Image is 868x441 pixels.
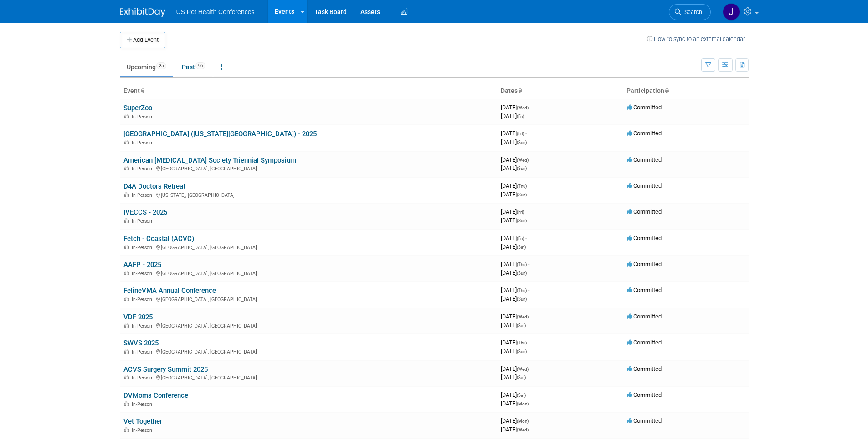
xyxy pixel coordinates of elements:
span: Committed [627,365,662,372]
span: - [528,287,529,293]
span: Committed [627,417,662,424]
span: [DATE] [501,348,527,354]
div: [GEOGRAPHIC_DATA], [GEOGRAPHIC_DATA] [123,322,493,329]
span: (Fri) [517,236,524,241]
a: How to sync to an external calendar... [647,36,749,42]
span: US Pet Health Conferences [176,8,255,15]
span: Committed [627,156,662,163]
span: (Fri) [517,131,524,136]
span: Search [681,9,702,15]
span: [DATE] [501,391,529,398]
img: In-Person Event [124,349,129,354]
div: [GEOGRAPHIC_DATA], [GEOGRAPHIC_DATA] [123,295,493,303]
span: (Sat) [517,375,526,380]
span: (Sun) [517,218,527,223]
span: In-Person [132,218,155,224]
a: Past96 [175,58,212,76]
span: - [530,156,531,163]
span: In-Person [132,375,155,381]
a: Sort by Event Name [140,87,144,94]
span: (Sun) [517,297,527,302]
img: In-Person Event [124,271,129,275]
a: Sort by Participation Type [664,87,669,94]
span: [DATE] [501,138,527,145]
img: In-Person Event [124,297,129,301]
span: Committed [627,182,662,189]
span: - [525,235,527,241]
a: D4A Doctors Retreat [123,182,185,190]
th: Participation [623,83,749,99]
span: 25 [156,62,166,69]
span: In-Person [132,114,155,120]
span: Committed [627,208,662,215]
span: (Sun) [517,192,527,197]
img: In-Person Event [124,218,129,223]
span: (Sun) [517,349,527,354]
span: [DATE] [501,365,531,372]
a: IVECCS - 2025 [123,208,167,216]
span: Committed [627,130,662,137]
span: (Sat) [517,393,526,398]
span: [DATE] [501,313,531,320]
a: Upcoming25 [120,58,173,76]
span: (Sun) [517,166,527,171]
a: FelineVMA Annual Conference [123,287,216,295]
span: In-Person [132,427,155,433]
span: [DATE] [501,261,529,267]
span: [DATE] [501,417,531,424]
span: [DATE] [501,339,529,346]
span: 96 [195,62,205,69]
div: [GEOGRAPHIC_DATA], [GEOGRAPHIC_DATA] [123,243,493,251]
span: (Sat) [517,245,526,250]
span: In-Person [132,349,155,355]
span: [DATE] [501,217,527,224]
img: Jessica Ocampo [723,3,740,21]
span: (Thu) [517,262,527,267]
span: (Sat) [517,323,526,328]
img: In-Person Event [124,166,129,170]
span: [DATE] [501,295,527,302]
img: In-Person Event [124,245,129,249]
span: Committed [627,235,662,241]
span: Committed [627,104,662,111]
span: - [530,417,531,424]
span: In-Person [132,297,155,303]
div: [GEOGRAPHIC_DATA], [GEOGRAPHIC_DATA] [123,269,493,277]
th: Event [120,83,497,99]
span: In-Person [132,401,155,407]
span: - [525,208,527,215]
a: American [MEDICAL_DATA] Society Triennial Symposium [123,156,296,164]
span: Committed [627,313,662,320]
span: [DATE] [501,269,527,276]
span: - [525,130,527,137]
span: (Sun) [517,140,527,145]
span: - [528,261,529,267]
span: (Sun) [517,271,527,276]
div: [GEOGRAPHIC_DATA], [GEOGRAPHIC_DATA] [123,164,493,172]
span: - [530,313,531,320]
span: Committed [627,287,662,293]
span: (Wed) [517,314,529,319]
span: [DATE] [501,287,529,293]
span: [DATE] [501,182,529,189]
span: (Thu) [517,184,527,189]
span: In-Person [132,166,155,172]
div: [US_STATE], [GEOGRAPHIC_DATA] [123,191,493,198]
span: In-Person [132,245,155,251]
span: (Fri) [517,114,524,119]
span: Committed [627,339,662,346]
span: [DATE] [501,426,529,433]
img: In-Person Event [124,427,129,432]
a: SuperZoo [123,104,152,112]
span: In-Person [132,323,155,329]
img: In-Person Event [124,401,129,406]
span: (Wed) [517,105,529,110]
span: (Thu) [517,340,527,345]
span: [DATE] [501,191,527,198]
img: In-Person Event [124,114,129,118]
th: Dates [497,83,623,99]
span: [DATE] [501,113,524,119]
a: Vet Together [123,417,162,426]
span: Committed [627,261,662,267]
span: [DATE] [501,322,526,328]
